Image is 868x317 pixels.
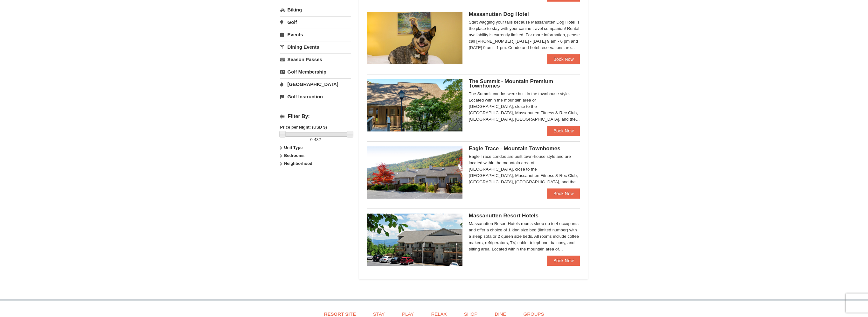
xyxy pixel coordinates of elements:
div: Massanutten Resort Hotels rooms sleep up to 4 occupants and offer a choice of 1 king size bed (li... [469,221,580,252]
strong: Bedrooms [284,153,304,158]
strong: Price per Night: (USD $) [280,125,327,130]
div: The Summit condos were built in the townhouse style. Located within the mountain area of [GEOGRAP... [469,91,580,123]
a: Biking [280,4,351,16]
a: Golf Instruction [280,91,351,102]
div: Start wagging your tails because Massanutten Dog Hotel is the place to stay with your canine trav... [469,19,580,51]
span: Massanutten Resort Hotels [469,213,538,219]
a: [GEOGRAPHIC_DATA] [280,78,351,90]
img: 19218983-1-9b289e55.jpg [367,146,462,199]
a: Season Passes [280,53,351,65]
span: 482 [314,137,321,142]
label: - [280,137,351,143]
img: 19219026-1-e3b4ac8e.jpg [367,214,462,266]
a: Book Now [547,256,580,266]
span: Massanutten Dog Hotel [469,11,529,17]
a: Book Now [547,54,580,64]
h4: Filter By: [280,114,351,119]
strong: Neighborhood [284,161,312,166]
a: Golf Membership [280,66,351,78]
a: Book Now [547,126,580,136]
span: The Summit - Mountain Premium Townhomes [469,78,553,89]
strong: Unit Type [284,145,302,150]
span: 0 [310,137,313,142]
a: Dining Events [280,41,351,53]
a: Golf [280,16,351,28]
img: 19219034-1-0eee7e00.jpg [367,79,462,131]
img: 27428181-5-81c892a3.jpg [367,12,462,64]
span: Eagle Trace - Mountain Townhomes [469,145,560,151]
a: Book Now [547,188,580,199]
a: Events [280,29,351,40]
div: Eagle Trace condos are built town-house style and are located within the mountain area of [GEOGRA... [469,153,580,185]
